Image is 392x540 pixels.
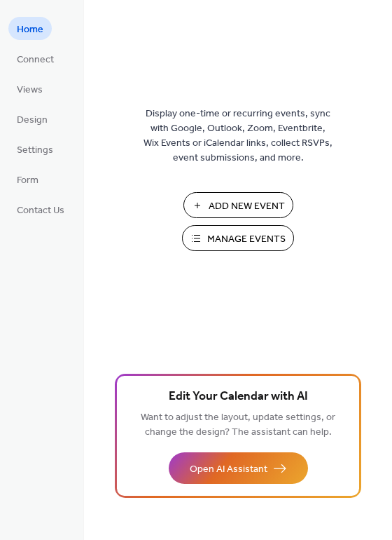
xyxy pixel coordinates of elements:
button: Add New Event [183,192,293,218]
span: Manage Events [207,232,286,247]
span: Add New Event [209,199,285,214]
a: Views [8,77,51,100]
span: Open AI Assistant [190,462,267,477]
span: Want to adjust the layout, update settings, or change the design? The assistant can help. [141,408,335,442]
span: Connect [17,53,54,67]
a: Form [8,168,47,191]
a: Connect [8,47,62,70]
span: Views [17,83,43,97]
span: Settings [17,143,53,158]
button: Manage Events [182,225,294,251]
a: Contact Us [8,198,73,221]
a: Design [8,107,56,130]
span: Contact Us [17,203,64,218]
span: Home [17,22,43,37]
a: Home [8,17,52,40]
span: Edit Your Calendar with AI [169,387,308,407]
a: Settings [8,137,62,161]
span: Display one-time or recurring events, sync with Google, Outlook, Zoom, Eventbrite, Wix Events or ... [143,107,332,166]
span: Design [17,113,48,128]
button: Open AI Assistant [169,452,308,484]
span: Form [17,173,38,188]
